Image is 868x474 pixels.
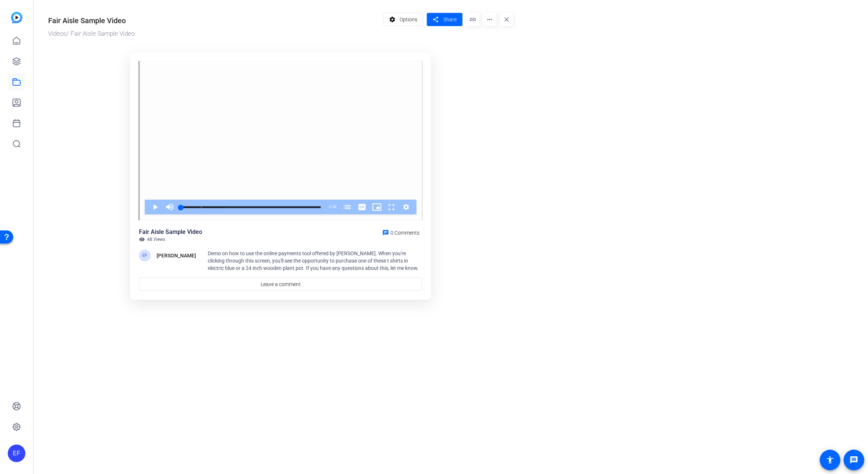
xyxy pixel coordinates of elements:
span: 48 Views [147,236,165,242]
button: Play [148,200,162,214]
div: [PERSON_NAME] [157,251,196,260]
div: EF [139,250,151,261]
mat-icon: chat [382,229,389,236]
mat-icon: settings [388,13,397,26]
button: Fullscreen [384,200,399,214]
span: Options [400,13,417,26]
span: Demo on how to use the online payments tool offered by [PERSON_NAME]. When you're clicking throug... [208,250,419,271]
span: 0:34 [329,205,336,209]
a: Videos [48,30,67,37]
a: 0 Comments [379,228,422,236]
span: - [328,205,329,209]
mat-icon: visibility [139,236,145,242]
div: Fair Aisle Sample Video [48,15,126,26]
mat-icon: accessibility [826,456,835,464]
mat-icon: share [431,15,440,25]
div: Video Player [139,61,422,221]
span: Leave a comment [261,281,301,288]
div: Fair Aisle Sample Video [139,228,202,236]
div: EF [8,445,25,462]
button: Mute [162,200,177,214]
a: Leave a comment [139,278,422,291]
button: Picture-in-Picture [369,200,384,214]
mat-icon: message [850,456,858,464]
span: 0 Comments [390,230,419,236]
mat-icon: more_horiz [483,13,496,26]
mat-icon: link [466,13,479,26]
button: Options [383,13,424,26]
button: Captions [355,200,369,214]
div: Progress Bar [181,206,321,208]
button: Chapters [340,200,355,214]
mat-icon: close [500,13,513,26]
button: Share [427,13,462,26]
span: Share [443,16,457,24]
img: blue-gradient.svg [11,12,22,23]
div: / Fair Aisle Sample Video [48,29,380,39]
